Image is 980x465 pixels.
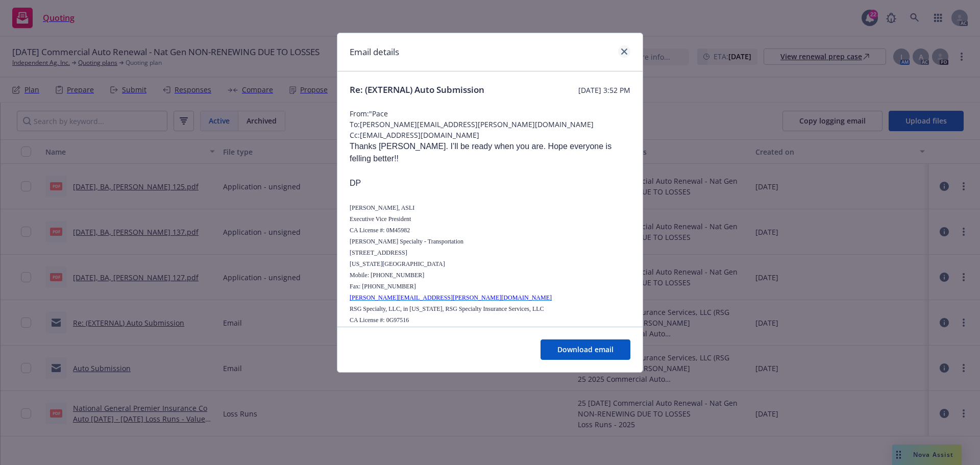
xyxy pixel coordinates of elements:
a: close [618,45,630,58]
span: RSG Specialty, LLC, in [US_STATE], RSG Specialty Insurance Services, LLC [350,305,544,312]
span: CA License #: 0M45982 [PERSON_NAME] Specialty - Transportation Mobile: Fax: [350,227,552,301]
span: [US_STATE][GEOGRAPHIC_DATA] [350,260,445,267]
div: DP [350,177,630,189]
span: [PERSON_NAME], ASLI [350,204,414,211]
span: Executive Vice President [350,215,411,223]
span: CA License #: 0G97516 [350,316,409,324]
a: [PERSON_NAME][EMAIL_ADDRESS][PERSON_NAME][DOMAIN_NAME] [350,294,552,301]
h1: Email details [350,45,399,59]
div: Thanks [PERSON_NAME]. I’ll be ready when you are. Hope everyone is felling better!! [350,140,630,165]
span: Download email [557,345,614,354]
span: From: "Pace [350,108,630,119]
span: To: [PERSON_NAME][EMAIL_ADDRESS][PERSON_NAME][DOMAIN_NAME] [350,119,630,130]
span: [DATE] 3:52 PM [578,85,630,95]
span: [PHONE_NUMBER] [371,272,424,279]
span: [STREET_ADDRESS] [350,249,407,256]
span: [PHONE_NUMBER] [362,283,415,290]
button: Download email [541,339,630,360]
span: Re: (EXTERNAL) Auto Submission [350,84,484,96]
span: Cc: [EMAIL_ADDRESS][DOMAIN_NAME] [350,130,630,140]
